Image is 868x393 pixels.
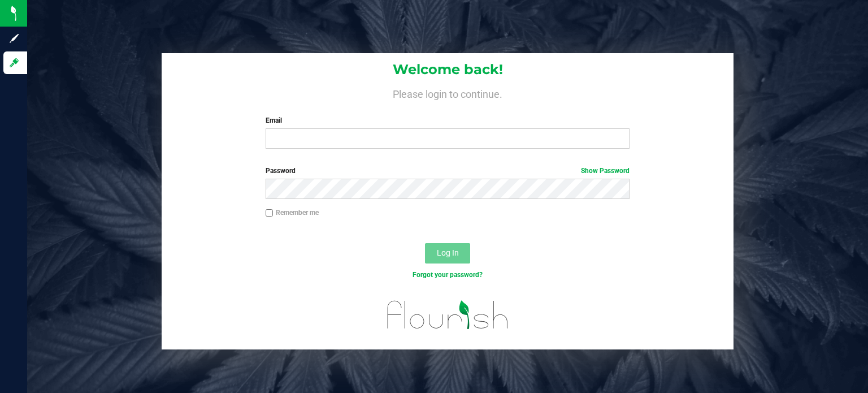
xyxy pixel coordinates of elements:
[266,115,630,126] label: Email
[437,248,459,257] span: Log In
[581,167,630,175] a: Show Password
[266,208,319,218] label: Remember me
[425,243,470,264] button: Log In
[162,86,734,100] h4: Please login to continue.
[162,62,734,77] h1: Welcome back!
[8,57,20,68] inline-svg: Log in
[8,33,20,44] inline-svg: Sign up
[266,167,296,175] span: Password
[376,292,519,338] img: flourish_logo.svg
[266,209,274,217] input: Remember me
[413,271,483,279] a: Forgot your password?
